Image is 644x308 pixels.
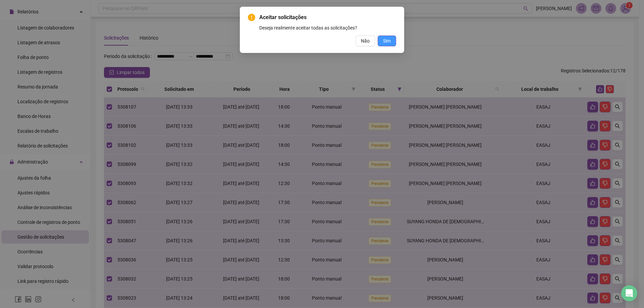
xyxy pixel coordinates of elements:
[259,24,396,32] div: Deseja realmente aceitar todas as solicitações?
[621,285,637,301] div: Open Intercom Messenger
[248,14,255,21] span: exclamation-circle
[361,37,370,45] span: Não
[383,37,391,45] span: Sim
[356,36,375,46] button: Não
[259,13,396,21] span: Aceitar solicitações
[378,36,396,46] button: Sim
